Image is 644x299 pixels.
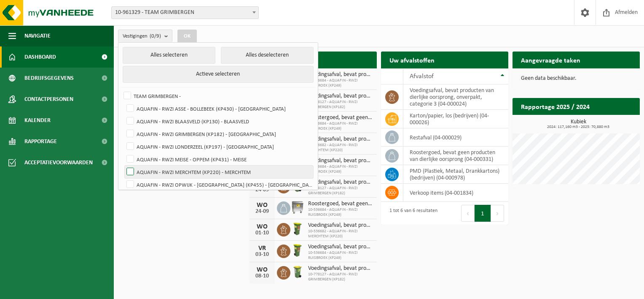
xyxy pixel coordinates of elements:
[112,7,258,19] span: 10-961329 - TEAM GRIMBERGEN
[290,243,305,258] img: WB-0060-HPE-GN-50
[308,158,373,164] span: Voedingsafval, bevat producten van dierlijke oorsprong, onverpakt, categorie 3
[125,153,313,166] label: AQUAFIN - RWZI MEISE - OPPEM (KP431) - MEISE
[290,222,305,236] img: WB-0060-HPE-GN-50
[125,128,313,140] label: AQUAFIN - RWZI GRIMBERGEN (KP182) - [GEOGRAPHIC_DATA]
[111,6,259,19] span: 10-961329 - TEAM GRIMBERGEN
[254,245,271,252] div: VR
[308,222,373,229] span: Voedingsafval, bevat producten van dierlijke oorsprong, onverpakt, categorie 3
[308,164,373,174] span: 10-536684 - AQUAFIN - RWZI RUISBROEK (KP249)
[513,52,589,68] h2: Aangevraagde taken
[403,147,508,165] td: roostergoed, bevat geen producten van dierlijke oorsprong (04-000331)
[254,209,271,215] div: 24-09
[308,121,373,131] span: 10-536684 - AQUAFIN - RWZI RUISBROEK (KP249)
[403,110,508,128] td: karton/papier, los (bedrijven) (04-000026)
[254,252,271,258] div: 03-10
[385,204,437,223] div: 1 tot 6 van 6 resultaten
[308,93,373,100] span: Voedingsafval, bevat producten van dierlijke oorsprong, onverpakt, categorie 3
[403,165,508,184] td: PMD (Plastiek, Metaal, Drankkartons) (bedrijven) (04-000978)
[123,30,161,43] span: Vestigingen
[125,102,313,115] label: AQUAFIN - RWZI ASSE - BOLLEBEEK (KP430) - [GEOGRAPHIC_DATA]
[123,47,216,64] button: Alles selecteren
[125,178,313,191] label: AQUAFIN - RWZI OPWIJK - [GEOGRAPHIC_DATA] (KP455) - [GEOGRAPHIC_DATA]
[308,272,373,282] span: 10-778127 - AQUAFIN - RWZI GRIMBERGEN (KP182)
[308,201,373,207] span: Roostergoed, bevat geen producten van dierlijke oorsprong
[177,30,197,43] button: OK
[24,89,73,110] span: Contactpersonen
[403,184,508,202] td: verkoop items (04-001834)
[381,52,443,68] h2: Uw afvalstoffen
[24,152,93,173] span: Acceptatievoorwaarden
[290,200,305,215] img: WB-1100-GAL-GY-01
[308,179,373,186] span: Voedingsafval, bevat producten van dierlijke oorsprong, onverpakt, categorie 3
[308,207,373,217] span: 10-536684 - AQUAFIN - RWZI RUISBROEK (KP249)
[517,125,640,129] span: 2024: 117,160 m3 - 2025: 70,880 m3
[403,128,508,147] td: restafval (04-000029)
[221,47,314,64] button: Alles deselecteren
[254,230,271,236] div: 01-10
[475,205,491,222] button: 1
[308,100,373,110] span: 10-778127 - AQUAFIN - RWZI GRIMBERGEN (KP182)
[308,265,373,272] span: Voedingsafval, bevat producten van dierlijke oorsprong, onverpakt, categorie 3
[125,115,313,128] label: AQUAFIN - RWZI BLAASVELD (KP130) - BLAASVELD
[150,33,161,39] count: (0/9)
[122,90,313,102] label: TEAM GRIMBERGEN -
[410,73,434,80] span: Afvalstof
[24,25,51,46] span: Navigatie
[254,202,271,209] div: WO
[125,166,313,178] label: AQUAFIN - RWZI MERCHTEM (KP220) - MERCHTEM
[308,229,373,239] span: 10-536682 - AQUAFIN - RWZI MERCHTEM (KP220)
[403,84,508,110] td: voedingsafval, bevat producten van dierlijke oorsprong, onverpakt, categorie 3 (04-000024)
[24,131,57,152] span: Rapportage
[125,140,313,153] label: AQUAFIN - RWZI LONDERZEEL (KP197) - [GEOGRAPHIC_DATA]
[254,273,271,279] div: 08-10
[517,119,640,129] h3: Kubiek
[577,114,639,131] a: Bekijk rapportage
[308,136,373,143] span: Voedingsafval, bevat producten van dierlijke oorsprong, onverpakt, categorie 3
[308,186,373,196] span: 10-778127 - AQUAFIN - RWZI GRIMBERGEN (KP182)
[290,265,305,279] img: WB-0140-HPE-GN-50
[254,223,271,230] div: WO
[308,78,373,88] span: 10-536684 - AQUAFIN - RWZI RUISBROEK (KP249)
[521,76,631,82] p: Geen data beschikbaar.
[118,30,172,42] button: Vestigingen(0/9)
[308,71,373,78] span: Voedingsafval, bevat producten van dierlijke oorsprong, onverpakt, categorie 3
[491,205,504,222] button: Next
[24,46,56,68] span: Dashboard
[461,205,475,222] button: Previous
[254,187,271,193] div: 24-09
[24,110,51,131] span: Kalender
[308,143,373,153] span: 10-536682 - AQUAFIN - RWZI MERCHTEM (KP220)
[513,98,598,114] h2: Rapportage 2025 / 2024
[24,68,74,89] span: Bedrijfsgegevens
[308,250,373,261] span: 10-536684 - AQUAFIN - RWZI RUISBROEK (KP249)
[308,244,373,250] span: Voedingsafval, bevat producten van dierlijke oorsprong, onverpakt, categorie 3
[308,114,373,121] span: Roostergoed, bevat geen producten van dierlijke oorsprong
[254,266,271,273] div: WO
[123,66,314,83] button: Actieve selecteren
